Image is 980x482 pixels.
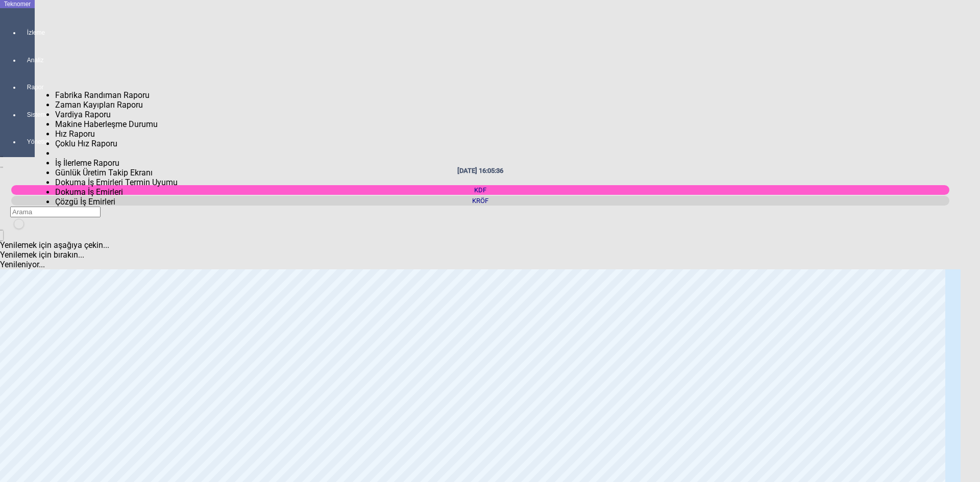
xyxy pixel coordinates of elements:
[55,90,150,100] span: Fabrika Randıman Raporu
[55,177,178,187] span: Dokuma İş Emirleri Termin Uyumu
[55,139,117,148] span: Çoklu Hız Raporu
[55,187,123,197] span: Dokuma İş Emirleri
[55,197,115,207] span: Çözgü İş Emirleri
[55,158,119,168] span: İş İlerleme Raporu
[55,100,143,110] span: Zaman Kayıpları Raporu
[55,110,111,119] span: Vardiya Raporu
[55,129,95,139] span: Hız Raporu
[55,119,158,129] span: Makine Haberleşme Durumu
[55,168,153,177] span: Günlük Üretim Takip Ekranı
